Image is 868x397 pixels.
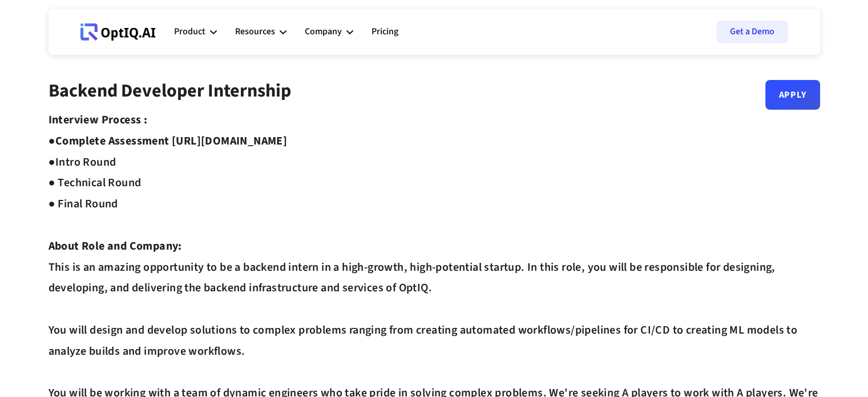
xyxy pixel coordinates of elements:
[80,40,81,41] div: Webflow Homepage
[80,15,156,49] a: Webflow Homepage
[235,15,286,49] div: Resources
[49,112,148,128] strong: Interview Process :
[765,80,820,110] a: Apply
[174,15,217,49] div: Product
[372,15,398,49] a: Pricing
[49,133,288,170] strong: Complete Assessment [URL][DOMAIN_NAME] ●
[235,24,275,39] div: Resources
[174,24,205,39] div: Product
[49,238,182,254] strong: About Role and Company:
[49,78,291,104] strong: Backend Developer Internship
[305,15,353,49] div: Company
[305,24,342,39] div: Company
[716,21,788,43] a: Get a Demo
